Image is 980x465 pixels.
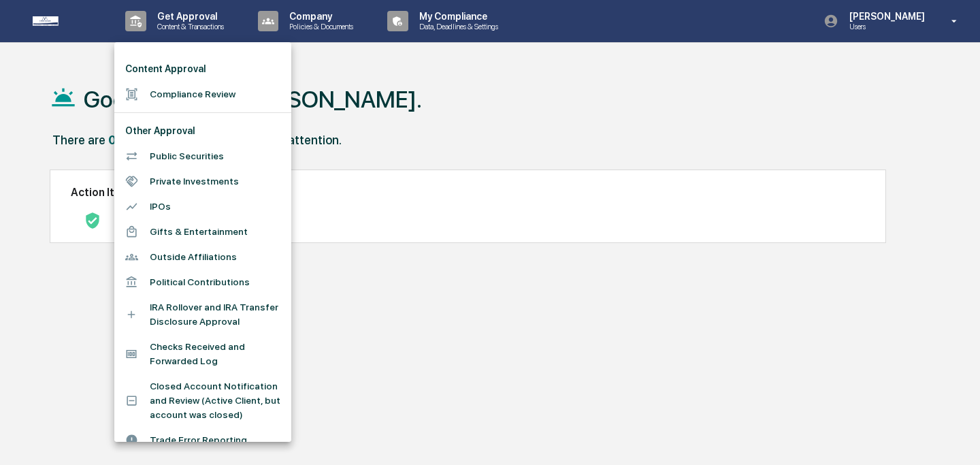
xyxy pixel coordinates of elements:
[114,270,291,295] li: Political Contributions
[114,118,291,144] li: Other Approval
[114,219,291,244] li: Gifts & Entertainment
[114,82,291,107] li: Compliance Review
[114,169,291,194] li: Private Investments
[114,334,291,374] li: Checks Received and Forwarded Log
[114,374,291,428] li: Closed Account Notification and Review (Active Client, but account was closed)
[114,144,291,169] li: Public Securities
[114,244,291,270] li: Outside Affiliations
[114,295,291,334] li: IRA Rollover and IRA Transfer Disclosure Approval
[114,428,291,453] li: Trade Error Reporting
[114,194,291,219] li: IPOs
[114,57,291,82] li: Content Approval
